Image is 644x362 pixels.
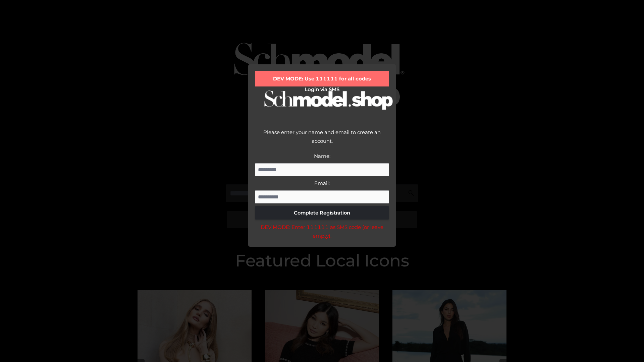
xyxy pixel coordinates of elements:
div: Please enter your name and email to create an account. [255,128,389,152]
div: DEV MODE: Use 111111 for all codes [255,71,389,86]
label: Name: [314,153,330,159]
div: DEV MODE: Enter 111111 as SMS code (or leave empty). [255,223,389,240]
label: Email: [314,180,330,186]
h2: Login via SMS [255,86,389,93]
button: Complete Registration [255,206,389,220]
